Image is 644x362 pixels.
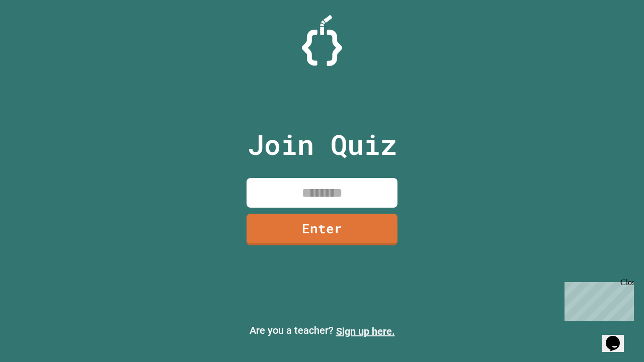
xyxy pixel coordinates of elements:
a: Sign up here. [336,325,395,337]
iframe: chat widget [602,322,634,352]
p: Join Quiz [248,124,397,165]
img: Logo.svg [302,15,342,66]
iframe: chat widget [560,278,634,321]
a: Enter [247,214,397,245]
p: Are you a teacher? [8,323,636,339]
div: Chat with us now!Close [4,4,69,64]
